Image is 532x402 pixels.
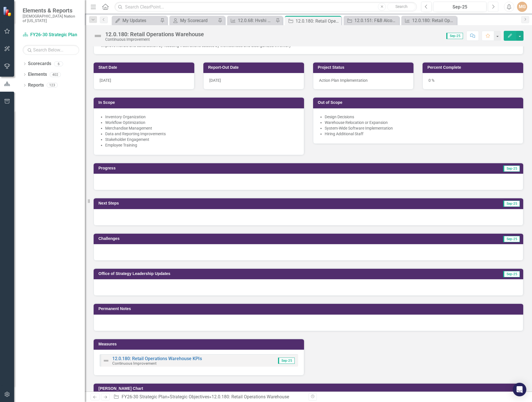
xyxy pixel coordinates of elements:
li: Workflow Optimization [105,120,298,125]
a: FY26-30 Strategic Plan [122,394,167,399]
h3: Office of Strategy Leadership Updates [98,272,439,276]
img: Not Defined [93,31,102,40]
button: Search [387,3,415,11]
span: [DATE] [209,78,221,83]
li: Design Decisions [325,114,518,120]
h3: Out of Scope [318,100,521,105]
span: Search [395,4,408,9]
div: » » [113,394,304,400]
img: Not Defined [103,357,109,364]
div: Sep-25 [435,4,484,10]
h3: Start Date [98,65,191,70]
li: Merchandise Management [105,125,298,131]
span: Sep-25 [278,358,295,364]
a: My Updates [113,17,159,24]
li: Inventory Organization [105,114,298,120]
a: 12.0.68: Hvshi Gift Shop Inventory KPIs [229,17,274,24]
a: Elements [28,71,47,78]
small: [DEMOGRAPHIC_DATA] Nation of [US_STATE] [23,14,79,23]
div: My Updates [122,17,159,24]
h3: In Scope [98,100,301,105]
a: 12.0.180: Retail Operations Warehouse KPIs [403,17,455,24]
li: System-Wide Software Implementation [325,125,518,131]
div: 12.0.151: F&B Alcohol Inventory Control Process (Choctaw Casino & Resort-[PERSON_NAME]) [354,17,398,24]
div: 12.0.180: Retail Operations Warehouse [212,394,289,399]
div: 6 [54,61,63,66]
a: 12.0.180: Retail Operations Warehouse KPIs [112,356,202,361]
span: [DATE] [100,78,111,83]
h3: Permanent Notes [98,307,520,311]
h3: Report-Out Date [208,65,301,70]
span: Sep-25 [446,33,463,39]
button: Sep-25 [433,2,486,12]
span: Sep-25 [503,201,520,207]
span: Elements & Reports [23,7,79,14]
li: Warehouse Relocation or Expansion [325,120,518,125]
li: Stakeholder Engagement [105,137,298,142]
a: Strategic Objectives [170,394,209,399]
span: Sep-25 [503,271,520,277]
button: MG [517,2,527,12]
h3: Project Status [318,65,411,70]
h3: Measures [98,342,301,346]
span: Action Plan Implementation [319,78,368,83]
a: My Scorecard [171,17,216,24]
li: Data and Reporting Improvements [105,131,298,137]
div: 12.0.68: Hvshi Gift Shop Inventory KPIs [238,17,274,24]
div: 12.0.180: Retail Operations Warehouse KPIs [412,17,455,24]
input: Search ClearPoint... [115,2,417,12]
img: ClearPoint Strategy [3,6,13,17]
div: Open Intercom Messenger [513,383,526,396]
div: 123 [47,83,58,88]
h3: [PERSON_NAME] Chart [98,386,520,391]
li: Hiring Additional Staff [325,131,518,137]
div: 12.0.180: Retail Operations Warehouse [105,31,204,37]
div: My Scorecard [180,17,216,24]
h3: Next Steps [98,201,328,205]
div: 12.0.180: Retail Operations Warehouse [296,18,340,25]
small: Continuous Improvement [112,361,156,366]
div: 402 [50,72,61,77]
h3: Progress [98,166,309,170]
a: Scorecards [28,61,51,67]
a: 12.0.151: F&B Alcohol Inventory Control Process (Choctaw Casino & Resort-[PERSON_NAME]) [345,17,398,24]
input: Search Below... [23,45,79,55]
h3: Challenges [98,237,331,241]
span: Sep-25 [503,165,520,172]
a: FY26-30 Strategic Plan [23,32,79,38]
span: Sep-25 [503,236,520,242]
div: Continuous Improvement [105,37,204,42]
h3: Percent Complete [427,65,520,70]
li: Employee Training [105,142,298,148]
div: 0 % [423,73,523,89]
a: Reports [28,82,44,89]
